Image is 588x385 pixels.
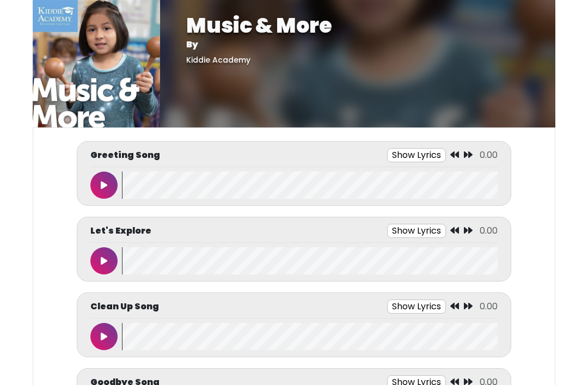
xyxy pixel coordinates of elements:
[90,224,151,237] p: Let's Explore
[387,224,446,238] button: Show Lyrics
[186,56,529,65] h5: Kiddie Academy
[387,300,446,314] button: Show Lyrics
[480,224,498,237] span: 0.00
[186,13,529,38] h1: Music & More
[90,300,159,313] p: Clean Up Song
[480,149,498,161] span: 0.00
[480,300,498,313] span: 0.00
[387,148,446,162] button: Show Lyrics
[90,149,160,162] p: Greeting Song
[186,38,529,51] p: By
